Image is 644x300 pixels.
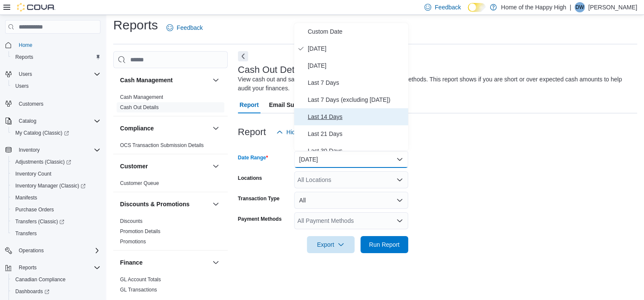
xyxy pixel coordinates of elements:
h3: Compliance [120,124,154,133]
span: Promotions [120,238,146,245]
button: Export [307,236,355,253]
span: Reports [15,54,33,61]
button: Operations [15,245,47,256]
a: Transfers (Classic) [12,216,68,227]
a: Purchase Orders [12,205,57,215]
span: Inventory [15,145,100,155]
span: Customer Queue [120,180,159,187]
a: Promotions [120,239,146,245]
span: Adjustments (Classic) [12,157,100,167]
span: Inventory Manager (Classic) [15,182,86,189]
span: Dashboards [12,286,100,297]
div: Select listbox [294,23,408,151]
button: Reports [15,262,40,273]
span: My Catalog (Classic) [12,128,100,138]
span: Transfers (Classic) [12,216,100,227]
img: Cova [17,3,55,12]
a: Cash Out Details [120,104,159,110]
button: Manifests [9,192,104,204]
button: Canadian Compliance [9,274,104,286]
a: OCS Transaction Submission Details [120,142,204,148]
a: Feedback [163,19,206,36]
button: Compliance [120,124,209,133]
span: Cash Management [120,94,163,101]
span: Discounts [120,218,143,225]
div: Customer [113,178,228,192]
a: Users [12,81,32,91]
h3: Customer [120,162,148,170]
button: Compliance [211,123,221,133]
button: Inventory Count [9,168,104,180]
label: Payment Methods [238,216,282,222]
h3: Discounts & Promotions [120,200,189,208]
span: GL Transactions [120,286,157,293]
span: Last 7 Days (excluding [DATE]) [308,95,405,105]
a: Reports [12,52,37,62]
span: Canadian Compliance [12,274,100,285]
span: [DATE] [308,61,405,71]
a: Customer Queue [120,180,159,186]
button: Inventory [15,145,43,155]
p: [PERSON_NAME] [588,2,637,12]
button: Inventory [2,144,104,156]
div: Discounts & Promotions [113,216,228,250]
button: Customer [211,161,221,171]
span: Last 14 Days [308,112,405,122]
span: Dashboards [15,288,49,295]
a: Manifests [12,193,40,203]
span: Manifests [15,194,37,201]
span: OCS Transaction Submission Details [120,142,204,149]
a: Inventory Manager (Classic) [12,181,89,191]
span: Email Subscription [269,96,323,113]
span: My Catalog (Classic) [15,130,69,136]
span: DW [575,2,584,12]
span: Home [15,40,100,50]
button: Open list of options [396,176,403,183]
button: Finance [211,257,221,268]
span: Manifests [12,193,100,203]
span: Cash Out Details [120,104,159,111]
a: Promotion Details [120,228,160,234]
button: [DATE] [294,151,408,168]
span: Custom Date [308,26,405,37]
button: Discounts & Promotions [211,199,221,209]
label: Locations [238,175,262,182]
span: Inventory Count [12,169,100,179]
div: Finance [113,274,228,298]
button: Operations [2,245,104,257]
span: Last 7 Days [308,78,405,88]
button: Users [15,69,35,79]
button: Customers [2,97,104,110]
span: Transfers [12,228,100,239]
button: Users [2,68,104,80]
span: Last 21 Days [308,129,405,139]
button: Reports [2,262,104,274]
label: Transaction Type [238,195,280,202]
span: GL Account Totals [120,276,161,283]
h3: Cash Out Details [238,65,309,75]
a: Home [15,40,36,50]
span: Operations [19,247,44,254]
span: Reports [19,264,37,271]
span: Inventory [19,147,40,153]
a: Transfers [12,228,40,239]
button: Catalog [2,115,104,127]
span: Adjustments (Classic) [15,159,71,165]
h3: Report [238,127,266,137]
span: Customers [19,101,43,107]
button: Hide Parameters [273,124,335,141]
a: Inventory Count [12,169,55,179]
span: Transfers (Classic) [15,218,64,225]
a: GL Transactions [120,287,157,293]
span: Users [19,71,32,78]
span: Feedback [177,23,203,32]
button: Home [2,39,104,51]
p: Home of the Happy High [501,2,566,12]
a: GL Account Totals [120,277,161,283]
button: Next [238,51,248,61]
span: Canadian Compliance [15,276,66,283]
a: Dashboards [12,286,53,297]
button: Cash Management [211,75,221,85]
button: Cash Management [120,76,209,84]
